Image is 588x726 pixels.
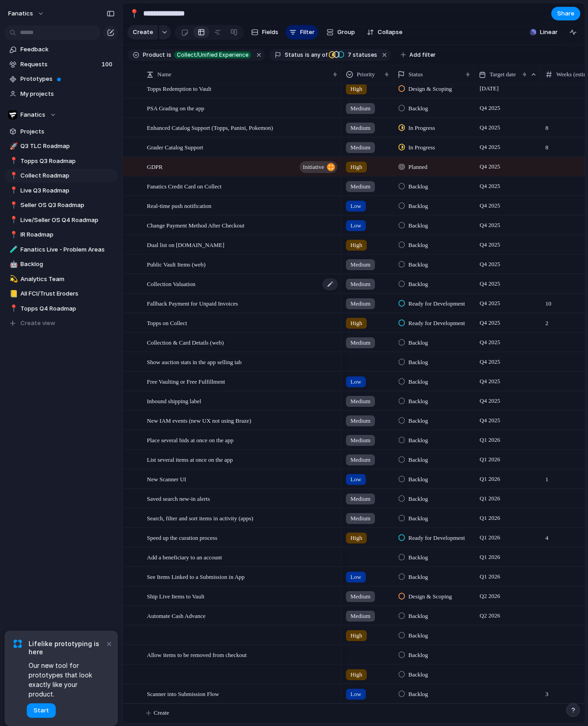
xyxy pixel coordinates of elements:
[8,230,17,239] button: 📍
[477,337,502,348] span: Q4 2025
[147,200,211,211] span: Real-time push notification
[5,87,118,101] a: My projects
[5,316,118,330] button: Create view
[8,186,17,195] button: 📍
[20,260,115,269] span: Backlog
[408,123,435,133] span: In Progress
[147,474,186,484] span: New Scanner UI
[477,200,502,211] span: Q4 2025
[8,289,17,298] button: 📒
[408,143,435,152] span: In Progress
[147,571,245,582] span: See Items Linked to a Submission in App
[350,221,361,230] span: Low
[10,274,16,284] div: 💫
[310,51,327,59] span: any of
[350,299,370,308] span: Medium
[147,454,233,464] span: List several items at once on the app
[557,9,574,18] span: Share
[147,239,224,250] span: Dual list on [DOMAIN_NAME]
[477,610,502,621] span: Q2 2026
[350,397,370,406] span: Medium
[147,532,217,543] span: Speed up the curation process
[10,289,16,299] div: 📒
[147,493,210,504] span: Saved search new-in alerts
[5,198,118,212] a: 📍Seller OS Q3 Roadmap
[408,319,465,328] span: Ready for Development
[248,25,282,40] button: Fields
[408,416,428,425] span: Backlog
[20,110,45,119] span: Fanatics
[408,84,452,94] span: Design & Scoping
[350,202,361,211] span: Low
[8,245,17,254] button: 🧪
[350,319,362,328] span: High
[147,356,242,367] span: Show auction stats in the app selling tab
[20,304,115,313] span: Topps Q4 Roadmap
[5,184,118,198] a: 📍Live Q3 Roadmap
[147,415,251,425] span: New IAM events (new UX not using Braze)
[477,435,502,445] span: Q1 2026
[477,220,502,231] span: Q4 2025
[102,60,114,69] span: 100
[350,436,370,445] span: Medium
[408,70,423,79] span: Status
[350,260,370,269] span: Medium
[29,661,104,699] span: Our new tool for prototypes that look exactly like your product.
[147,395,201,406] span: Inbound shipping label
[10,303,16,314] div: 📍
[408,397,428,406] span: Backlog
[322,25,360,40] button: Group
[303,161,324,173] span: initiative
[477,415,502,426] span: Q4 2025
[350,475,361,484] span: Low
[350,631,362,640] span: High
[408,533,465,543] span: Ready for Development
[165,50,173,60] button: is
[477,181,502,192] span: Q4 2025
[8,216,17,225] button: 📍
[5,169,118,183] a: 📍Collect Roadmap
[147,513,253,523] span: Search, filter and sort items in activity (apps)
[20,127,115,136] span: Projects
[157,70,171,79] span: Name
[350,377,361,386] span: Low
[147,181,222,191] span: Fanatics Credit Card on Collect
[147,591,204,601] span: Ship Live Items to Vault
[10,244,16,255] div: 🧪
[20,186,115,195] span: Live Q3 Roadmap
[103,638,114,649] button: Dismiss
[27,703,56,718] button: Start
[127,6,141,21] button: 📍
[20,216,115,225] span: Live/Seller OS Q4 Roadmap
[20,289,115,298] span: All FCI/Trust Eroders
[490,70,516,79] span: Target date
[177,51,248,59] span: Collect/Unified Experience
[5,272,118,286] a: 💫Analytics Team
[143,51,165,59] span: Product
[5,43,118,56] a: Feedback
[8,9,33,18] span: fanatics
[8,157,17,166] button: 📍
[350,84,362,94] span: High
[408,631,428,640] span: Backlog
[133,28,153,37] span: Create
[408,494,428,504] span: Backlog
[10,215,16,225] div: 📍
[350,163,362,172] span: High
[328,50,379,60] button: 7 statuses
[408,221,428,230] span: Backlog
[350,338,370,347] span: Medium
[5,257,118,271] a: 🤖Backlog
[147,161,163,172] span: GDPR
[5,139,118,153] div: 🚀Q3 TLC Roadmap
[477,493,502,504] span: Q1 2026
[477,317,502,328] span: Q4 2025
[5,154,118,168] div: 📍Topps Q3 Roadmap
[350,455,370,464] span: Medium
[10,171,16,181] div: 📍
[147,552,222,562] span: Add a beneficiary to an account
[10,141,16,152] div: 🚀
[147,278,195,289] span: Collection Valuation
[300,28,315,37] span: Filter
